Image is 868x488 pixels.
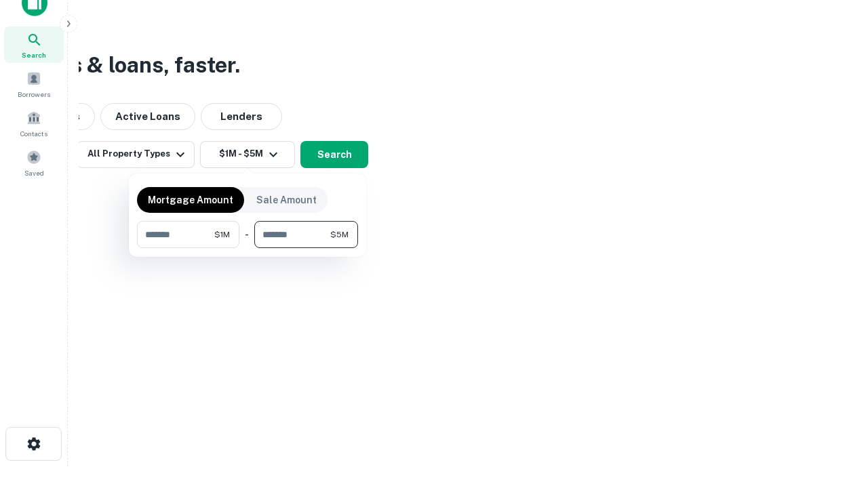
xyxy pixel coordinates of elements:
[800,380,868,445] iframe: Chat Widget
[245,221,249,248] div: -
[330,228,349,241] span: $5M
[148,192,233,207] p: Mortgage Amount
[214,228,230,241] span: $1M
[256,192,317,207] p: Sale Amount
